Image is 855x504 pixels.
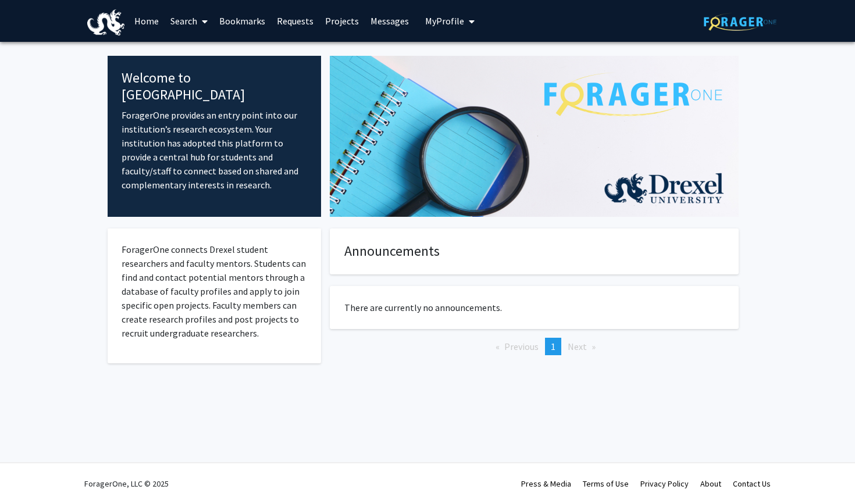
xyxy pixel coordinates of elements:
a: Contact Us [733,478,771,489]
a: Search [165,1,213,41]
h4: Announcements [344,243,724,260]
ul: Pagination [330,338,739,355]
span: My Profile [425,15,464,27]
a: Press & Media [521,478,571,489]
span: 1 [551,341,555,352]
iframe: Chat [9,452,49,495]
a: About [700,478,721,489]
a: Projects [319,1,365,41]
img: Cover Image [330,56,739,217]
a: Bookmarks [213,1,271,41]
h4: Welcome to [GEOGRAPHIC_DATA] [122,70,307,103]
p: There are currently no announcements. [344,301,724,314]
img: ForagerOne Logo [704,13,776,31]
a: Requests [271,1,319,41]
p: ForagerOne provides an entry point into our institution’s research ecosystem. Your institution ha... [122,108,307,192]
span: Next [568,341,587,352]
img: Drexel University Logo [87,9,124,35]
a: Messages [365,1,415,41]
a: Terms of Use [583,478,629,489]
p: ForagerOne connects Drexel student researchers and faculty mentors. Students can find and contact... [122,242,307,340]
span: Previous [504,341,539,352]
a: Home [129,1,165,41]
div: ForagerOne, LLC © 2025 [84,463,169,504]
a: Privacy Policy [640,478,689,489]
